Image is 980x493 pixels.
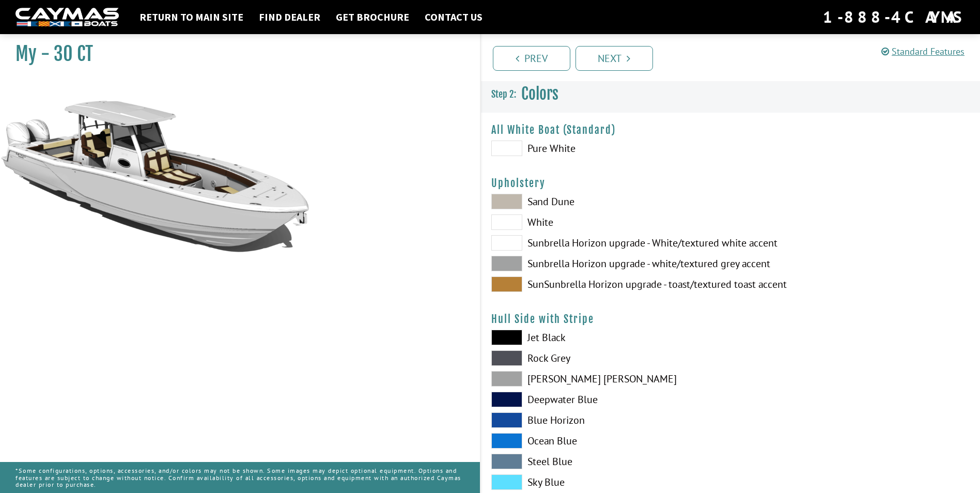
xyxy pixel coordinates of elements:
label: White [491,214,720,230]
div: 1-888-4CAYMAS [823,6,965,28]
h4: Upholstery [491,177,970,190]
label: Rock Grey [491,350,720,366]
a: Standard Features [881,45,965,57]
a: Next [575,46,653,71]
a: Get Brochure [331,10,414,24]
img: white-logo-c9c8dbefe5ff5ceceb0f0178aa75bf4bb51f6bca0971e226c86eb53dfe498488.png [15,8,119,27]
a: Find Dealer [254,10,325,24]
h4: Hull Side with Stripe [491,313,970,326]
a: Prev [493,46,570,71]
label: Sand Dune [491,194,720,209]
label: Blue Horizon [491,412,720,428]
a: Contact Us [419,10,488,24]
h4: All White Boat (Standard) [491,124,970,136]
label: Pure White [491,141,720,156]
p: *Some configurations, options, accessories, and/or colors may not be shown. Some images may depic... [15,462,464,493]
label: Jet Black [491,330,720,345]
label: Ocean Blue [491,433,720,449]
a: Return to main site [134,10,248,24]
label: Sunbrella Horizon upgrade - white/textured grey accent [491,256,720,271]
label: [PERSON_NAME] [PERSON_NAME] [491,371,720,387]
label: Deepwater Blue [491,392,720,407]
label: Sunbrella Horizon upgrade - White/textured white accent [491,235,720,251]
label: Steel Blue [491,454,720,469]
label: Sky Blue [491,474,720,490]
h1: My - 30 CT [15,42,454,66]
label: SunSunbrella Horizon upgrade - toast/textured toast accent [491,276,720,292]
